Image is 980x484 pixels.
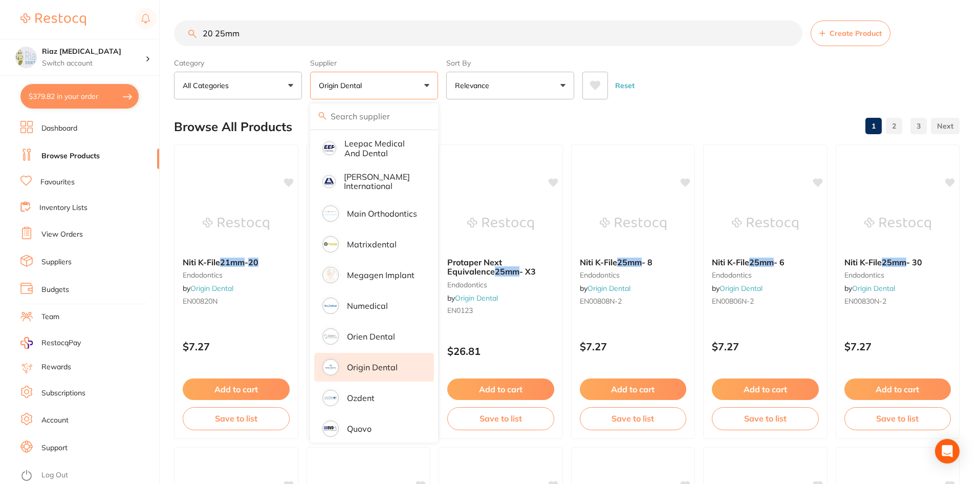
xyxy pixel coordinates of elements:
button: Add to cart [712,378,819,400]
span: by [712,284,763,293]
input: Search Products [174,20,802,46]
button: Add to cart [447,378,554,400]
span: EN00806N-2 [712,297,754,306]
p: Main Orthodontics [347,209,417,218]
small: endodontics [447,281,554,289]
label: Sort By [446,58,574,68]
p: $26.81 [447,345,554,357]
img: Numedical [324,299,337,312]
span: - [245,257,248,267]
span: EN00820N [183,297,217,306]
span: - 8 [642,257,652,267]
button: Add to cart [580,378,687,400]
p: All Categories [183,80,233,91]
p: Leepac Medical and Dental [344,139,420,158]
small: endodontics [580,271,687,279]
button: Log Out [20,468,156,484]
a: Restocq Logo [20,8,86,31]
em: 25mm [617,257,642,267]
img: Niti K-File 25mm - 6 [732,198,798,249]
a: Inventory Lists [39,203,88,213]
span: EN00808N-2 [580,297,622,306]
span: by [844,284,895,293]
small: endodontics [183,271,290,279]
em: 25mm [749,257,774,267]
button: Save to list [447,407,554,430]
p: $7.27 [580,341,687,352]
img: Niti K-File 25mm - 8 [600,198,666,249]
p: Switch account [42,58,145,69]
button: Relevance [446,72,574,99]
h4: Riaz Dental Surgery [42,47,145,57]
button: Add to cart [844,378,951,400]
h2: Browse All Products [174,120,292,134]
p: Origin Dental [347,363,398,372]
a: Suppliers [41,257,72,267]
label: Supplier [310,58,438,68]
em: 25mm [882,257,906,267]
span: by [183,284,233,293]
b: Niti K-File 25mm - 30 [844,258,951,267]
a: Rewards [41,362,71,372]
p: [PERSON_NAME] International [344,172,420,191]
button: Add to cart [183,378,290,400]
img: Riaz Dental Surgery [16,47,36,68]
button: Save to list [183,407,290,430]
img: Livingstone International [324,177,334,187]
a: 3 [910,116,927,136]
img: Origin Dental [324,361,337,374]
span: by [580,284,630,293]
a: Support [41,443,68,453]
button: Origin Dental [310,72,438,99]
span: Niti K-File [712,257,749,267]
img: Orien dental [324,330,337,343]
a: 1 [865,116,882,136]
img: Ozdent [324,391,337,405]
button: Save to list [580,407,687,430]
a: Origin Dental [720,284,763,293]
b: Niti K-File 25mm - 6 [712,258,819,267]
a: Browse Products [41,151,100,161]
p: Quovo [347,424,372,433]
span: by [447,293,498,303]
div: Open Intercom Messenger [935,439,960,464]
span: Create Product [830,29,882,37]
a: Account [41,415,69,426]
a: Team [41,312,59,322]
span: Niti K-File [580,257,617,267]
p: $7.27 [712,341,819,352]
a: Origin Dental [190,284,233,293]
a: Budgets [41,285,69,295]
button: Save to list [712,407,819,430]
span: Protaper Next Equivalence [447,257,502,277]
a: RestocqPay [20,337,81,349]
span: - X3 [519,266,536,277]
img: Niti K-File 25mm - 30 [864,198,931,249]
p: Orien dental [347,332,395,341]
a: Favourites [40,177,75,187]
button: $379.82 in your order [20,84,139,109]
button: Reset [612,72,638,99]
p: Matrixdental [347,240,397,249]
button: Create Product [811,20,890,46]
em: 21mm [220,257,245,267]
small: endodontics [844,271,951,279]
p: Ozdent [347,393,375,403]
p: Relevance [455,80,493,91]
a: Origin Dental [455,293,498,303]
span: - 6 [774,257,785,267]
a: 2 [886,116,902,136]
b: Niti K-File 25mm - 8 [580,258,687,267]
a: Origin Dental [587,284,630,293]
p: $7.27 [183,341,290,352]
img: Restocq Logo [20,13,86,26]
a: Log Out [41,470,68,480]
em: 20 [248,257,258,267]
img: RestocqPay [20,337,33,349]
a: View Orders [41,229,83,240]
small: endodontics [712,271,819,279]
em: 25mm [495,266,519,277]
button: Save to list [844,407,951,430]
p: Origin Dental [319,80,366,91]
b: Niti K-File 21mm - 20 [183,258,290,267]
